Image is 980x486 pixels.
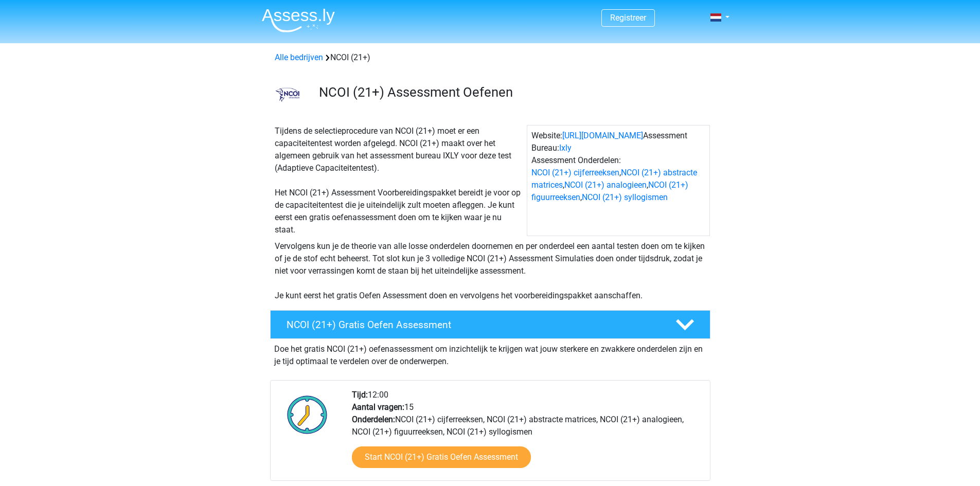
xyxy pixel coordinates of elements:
b: Aantal vragen: [352,402,404,412]
a: Start NCOI (21+) Gratis Oefen Assessment [352,446,531,468]
div: Vervolgens kun je de theorie van alle losse onderdelen doornemen en per onderdeel een aantal test... [271,240,710,302]
div: 12:00 15 NCOI (21+) cijferreeksen, NCOI (21+) abstracte matrices, NCOI (21+) analogieen, NCOI (21... [344,389,709,480]
b: Onderdelen: [352,415,395,424]
h3: NCOI (21+) Assessment Oefenen [319,84,702,100]
div: Website: Assessment Bureau: Assessment Onderdelen: , , , , [527,125,710,236]
a: NCOI (21+) Gratis Oefen Assessment [266,310,715,339]
img: Assessly [262,8,335,32]
a: Alle bedrijven [275,52,323,62]
a: NCOI (21+) analogieen [564,180,647,190]
div: Doe het gratis NCOI (21+) oefenassessment om inzichtelijk te krijgen wat jouw sterkere en zwakker... [270,339,710,368]
h4: NCOI (21+) Gratis Oefen Assessment [287,319,659,331]
a: NCOI (21+) syllogismen [582,192,668,202]
a: Ixly [559,143,572,153]
a: [URL][DOMAIN_NAME] [562,131,643,140]
div: Tijdens de selectieprocedure van NCOI (21+) moet er een capaciteitentest worden afgelegd. NCOI (2... [271,125,527,236]
b: Tijd: [352,390,368,400]
a: NCOI (21+) cijferreeksen [531,168,619,177]
a: Registreer [610,13,646,23]
img: Klok [281,389,333,440]
div: NCOI (21+) [271,51,710,64]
